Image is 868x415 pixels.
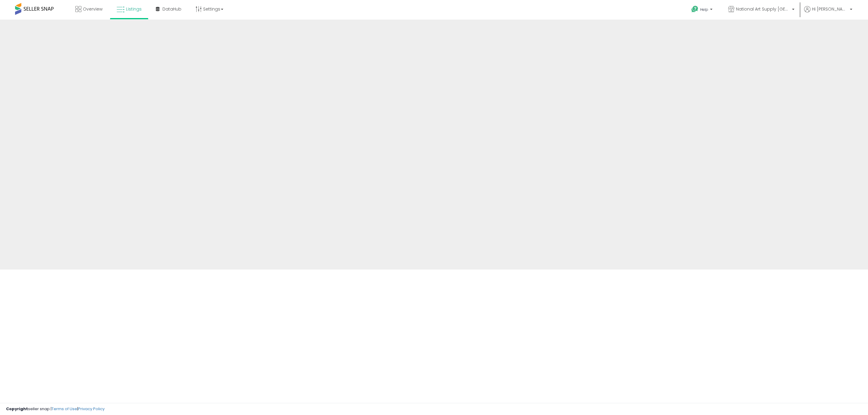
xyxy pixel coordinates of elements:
span: DataHub [162,6,181,12]
span: National Art Supply [GEOGRAPHIC_DATA] [736,6,790,12]
span: Listings [126,6,142,12]
i: Get Help [691,5,699,13]
a: Hi [PERSON_NAME] [804,6,852,20]
span: Overview [83,6,102,12]
span: Hi [PERSON_NAME] [812,6,848,12]
span: Help [700,7,708,12]
a: Help [687,1,719,20]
